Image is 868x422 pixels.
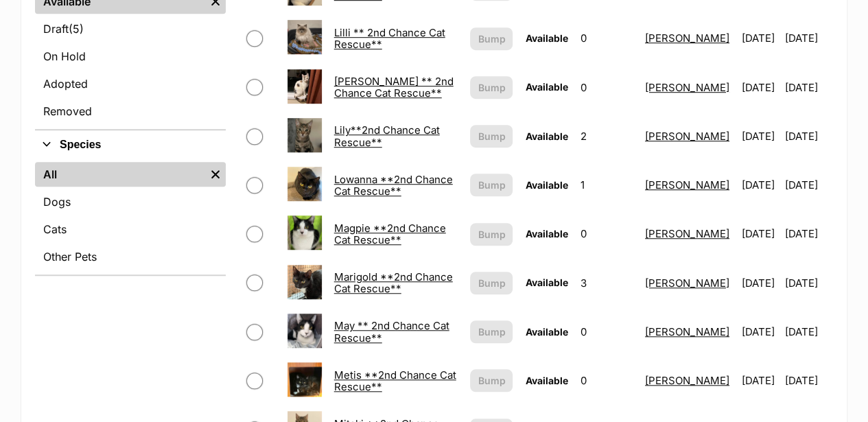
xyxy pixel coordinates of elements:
a: Removed [35,99,226,124]
button: Species [35,136,226,154]
a: All [35,162,205,187]
span: Available [525,326,567,338]
td: [DATE] [785,259,832,307]
td: 0 [574,308,637,355]
a: Draft [35,16,226,41]
td: [DATE] [785,64,832,111]
td: [DATE] [785,308,832,355]
span: Bump [478,32,505,46]
span: Available [525,228,567,239]
td: [DATE] [785,161,832,209]
td: 2 [574,113,637,160]
img: Marigold **2nd Chance Cat Rescue** [288,265,322,299]
span: Bump [478,373,505,388]
td: [DATE] [736,161,784,209]
a: Lowanna **2nd Chance Cat Rescue** [334,173,453,198]
td: 0 [574,357,637,404]
a: Magpie **2nd Chance Cat Rescue** [334,222,446,246]
a: [PERSON_NAME] [645,32,729,45]
span: Available [525,32,567,44]
td: [DATE] [785,113,832,160]
td: [DATE] [736,357,784,404]
td: [DATE] [785,210,832,257]
span: Bump [478,129,505,143]
a: Other Pets [35,244,226,269]
button: Bump [470,27,513,50]
a: On Hold [35,44,226,69]
button: Bump [470,76,513,99]
td: [DATE] [736,259,784,307]
a: [PERSON_NAME] [645,178,729,191]
span: (5) [69,21,84,37]
a: May ** 2nd Chance Cat Rescue** [334,319,449,344]
a: Lily**2nd Chance Cat Rescue** [334,124,440,148]
span: Bump [478,325,505,339]
span: Bump [478,178,505,192]
a: Remove filter [205,162,226,187]
td: 0 [574,64,637,111]
td: 1 [574,161,637,209]
a: Adopted [35,71,226,96]
a: Marigold **2nd Chance Cat Rescue** [334,270,453,295]
span: Bump [478,276,505,290]
span: Available [525,81,567,93]
a: Metis **2nd Chance Cat Rescue** [334,368,456,393]
td: 0 [574,210,637,257]
a: [PERSON_NAME] [645,374,729,387]
span: Available [525,179,567,191]
a: [PERSON_NAME] [645,130,729,143]
img: Lowanna **2nd Chance Cat Rescue** [288,167,322,201]
td: [DATE] [736,210,784,257]
a: [PERSON_NAME] [645,325,729,338]
div: Species [35,159,226,274]
span: Available [525,130,567,142]
td: [DATE] [785,357,832,404]
td: 0 [574,14,637,62]
a: [PERSON_NAME] ** 2nd Chance Cat Rescue** [334,75,454,99]
td: [DATE] [736,64,784,111]
a: [PERSON_NAME] [645,227,729,240]
button: Bump [470,174,513,196]
span: Available [525,277,567,288]
button: Bump [470,223,513,246]
button: Bump [470,320,513,343]
span: Bump [478,227,505,242]
td: 3 [574,259,637,307]
button: Bump [470,125,513,148]
a: [PERSON_NAME] [645,81,729,94]
td: [DATE] [736,308,784,355]
td: [DATE] [736,14,784,62]
a: Cats [35,217,226,242]
td: [DATE] [736,113,784,160]
button: Bump [470,369,513,392]
span: Available [525,375,567,386]
span: Bump [478,80,505,95]
a: [PERSON_NAME] [645,277,729,290]
a: Dogs [35,189,226,214]
td: [DATE] [785,14,832,62]
button: Bump [470,272,513,294]
a: Lilli ** 2nd Chance Cat Rescue** [334,26,445,51]
img: Lilly ** 2nd Chance Cat Rescue** [288,69,322,104]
